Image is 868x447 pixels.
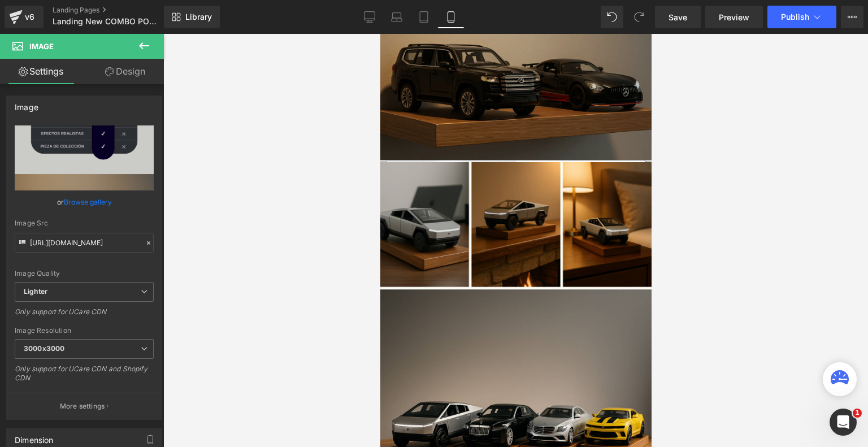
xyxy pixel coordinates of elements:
[5,6,44,28] a: v6
[185,12,212,22] span: Library
[853,409,862,418] span: 1
[84,59,166,84] a: Design
[7,393,162,419] button: More settings
[60,401,105,411] p: More settings
[383,6,410,28] a: Laptop
[24,287,47,296] b: Lighter
[164,6,220,28] a: New Library
[15,96,38,112] div: Image
[15,327,154,335] div: Image Resolution
[356,6,383,28] a: Desktop
[15,219,154,227] div: Image Src
[830,409,857,436] iframe: Intercom live chat
[410,6,437,28] a: Tablet
[601,6,623,28] button: Undo
[53,6,183,15] a: Landing Pages
[437,6,465,28] a: Mobile
[628,6,650,28] button: Redo
[53,17,161,26] span: Landing New COMBO POWER BLACK
[15,270,154,277] div: Image Quality
[781,12,809,21] span: Publish
[669,11,687,23] span: Save
[15,196,154,208] div: or
[705,6,763,28] a: Preview
[15,307,154,324] div: Only support for UCare CDN
[719,11,749,23] span: Preview
[841,6,863,28] button: More
[64,192,112,212] a: Browse gallery
[15,233,154,253] input: Link
[23,10,37,24] div: v6
[15,364,154,390] div: Only support for UCare CDN and Shopify CDN
[15,429,54,445] div: Dimension
[24,344,64,353] b: 3000x3000
[29,42,54,51] span: Image
[767,6,836,28] button: Publish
